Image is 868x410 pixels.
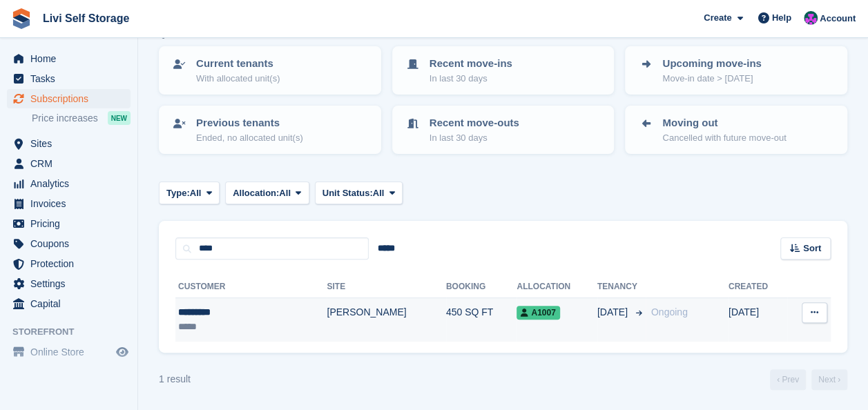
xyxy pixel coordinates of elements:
[626,107,846,153] a: Moving out Cancelled with future move-out
[7,154,131,173] a: menu
[662,131,786,145] p: Cancelled with future move-out
[160,107,380,153] a: Previous tenants Ended, no allocated unit(s)
[196,72,280,86] p: With allocated unit(s)
[446,276,517,298] th: Booking
[32,110,131,126] a: Price increases NEW
[373,186,385,200] span: All
[30,69,113,88] span: Tasks
[597,305,630,320] span: [DATE]
[811,369,847,390] a: Next
[114,344,131,360] a: Preview store
[30,214,113,233] span: Pricing
[7,174,131,193] a: menu
[729,298,788,342] td: [DATE]
[7,274,131,293] a: menu
[30,254,113,273] span: Protection
[30,89,113,108] span: Subscriptions
[30,234,113,253] span: Coupons
[626,48,846,93] a: Upcoming move-ins Move-in date > [DATE]
[279,186,291,200] span: All
[30,194,113,213] span: Invoices
[7,49,131,68] a: menu
[225,182,309,204] button: Allocation: All
[327,276,445,298] th: Site
[12,325,137,339] span: Storefront
[108,111,131,125] div: NEW
[517,306,559,320] span: A1007
[804,11,818,25] img: Graham Cameron
[430,131,519,145] p: In last 30 days
[30,134,113,153] span: Sites
[196,131,303,145] p: Ended, no allocated unit(s)
[315,182,403,204] button: Unit Status: All
[175,276,327,298] th: Customer
[430,115,519,131] p: Recent move-outs
[430,56,512,72] p: Recent move-ins
[30,174,113,193] span: Analytics
[30,154,113,173] span: CRM
[159,372,191,387] div: 1 result
[11,8,32,29] img: stora-icon-8386f47178a22dfd0bd8f6a31ec36ba5ce8667c1dd55bd0f319d3a0aa187defe.svg
[30,49,113,68] span: Home
[651,306,688,318] span: Ongoing
[704,11,731,25] span: Create
[37,7,135,30] a: Livi Self Storage
[394,107,613,153] a: Recent move-outs In last 30 days
[196,56,280,72] p: Current tenants
[597,276,646,298] th: Tenancy
[7,89,131,108] a: menu
[772,11,791,25] span: Help
[7,194,131,213] a: menu
[729,276,788,298] th: Created
[30,294,113,313] span: Capital
[394,48,613,93] a: Recent move-ins In last 30 days
[32,112,98,125] span: Price increases
[233,186,279,200] span: Allocation:
[7,214,131,233] a: menu
[803,242,821,255] span: Sort
[7,342,131,362] a: menu
[322,186,373,200] span: Unit Status:
[767,369,850,390] nav: Page
[517,276,597,298] th: Allocation
[662,56,761,72] p: Upcoming move-ins
[30,274,113,293] span: Settings
[7,294,131,313] a: menu
[7,69,131,88] a: menu
[7,234,131,253] a: menu
[30,342,113,362] span: Online Store
[7,254,131,273] a: menu
[159,182,220,204] button: Type: All
[446,298,517,342] td: 450 SQ FT
[662,72,761,86] p: Move-in date > [DATE]
[662,115,786,131] p: Moving out
[770,369,806,390] a: Previous
[7,134,131,153] a: menu
[190,186,202,200] span: All
[160,48,380,93] a: Current tenants With allocated unit(s)
[166,186,190,200] span: Type:
[820,12,856,26] span: Account
[327,298,445,342] td: [PERSON_NAME]
[196,115,303,131] p: Previous tenants
[430,72,512,86] p: In last 30 days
